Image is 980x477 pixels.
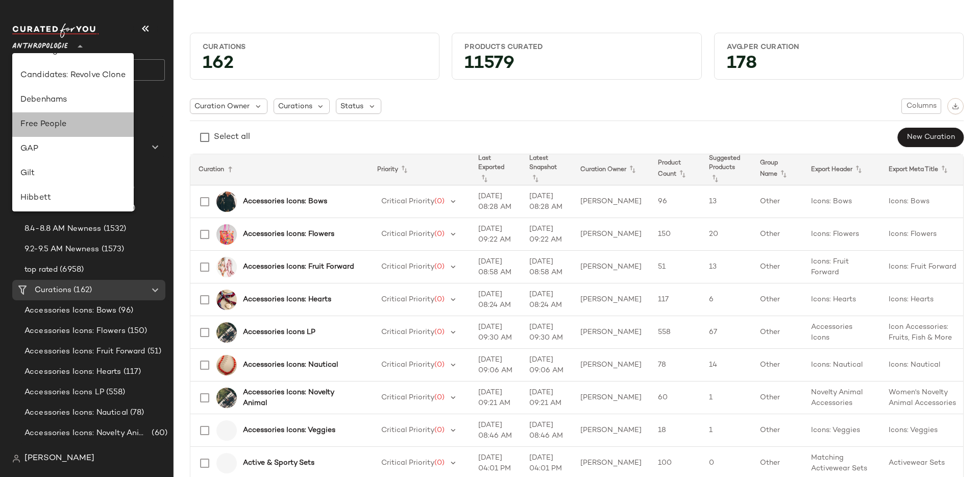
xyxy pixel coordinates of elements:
b: Accessories Icons: Hearts [243,294,331,305]
td: 1 [701,381,752,414]
b: Accessories Icons: Bows [243,196,327,207]
td: Icons: Fruit Forward [803,251,880,283]
img: svg%3e [952,103,959,110]
td: [DATE] 09:22 AM [521,218,572,251]
td: [DATE] 08:24 AM [470,283,521,316]
td: Other [752,185,803,218]
td: [DATE] 08:28 AM [470,185,521,218]
td: Other [752,251,803,283]
td: 60 [650,381,701,414]
div: 162 [194,56,435,75]
td: 558 [650,316,701,349]
span: Critical Priority [381,198,434,205]
span: (6958) [58,264,84,276]
span: Status [340,101,363,112]
td: 67 [701,316,752,349]
td: [PERSON_NAME] [572,283,650,316]
td: [PERSON_NAME] [572,251,650,283]
img: 102303997_012_b14 [216,388,237,408]
span: (0) [434,459,445,467]
div: Products Curated [464,42,689,52]
span: (162) [71,284,92,296]
div: GAP [20,143,126,155]
img: svg%3e [12,455,20,463]
td: Icons: Bows [880,185,975,218]
span: (78) [128,407,144,419]
img: 104028923_061_b2 [216,290,237,310]
span: (0) [434,263,445,271]
span: Critical Priority [381,296,434,303]
td: 51 [650,251,701,283]
td: Other [752,381,803,414]
td: Novelty Animal Accessories [803,381,880,414]
td: Other [752,218,803,251]
div: undefined-list [12,53,134,211]
div: Curations [203,42,427,52]
span: (1532) [102,223,127,235]
span: Critical Priority [381,459,434,467]
td: Icons: Veggies [880,414,975,447]
span: Critical Priority [381,263,434,271]
span: (60) [150,427,167,439]
td: Icons: Flowers [880,218,975,251]
td: [PERSON_NAME] [572,218,650,251]
b: Accessories Icons: Veggies [243,425,335,436]
span: (0) [434,230,445,238]
td: 78 [650,349,701,381]
span: (96) [116,305,133,317]
td: 6 [701,283,752,316]
td: Other [752,316,803,349]
th: Curation Owner [572,154,650,185]
td: Icons: Nautical [880,349,975,381]
div: Candidates: Revolve Clone [20,69,126,82]
button: New Curation [898,128,964,147]
td: 13 [701,185,752,218]
div: 178 [719,56,959,75]
div: Select all [214,131,250,144]
span: Critical Priority [381,328,434,336]
span: (558) [104,387,126,398]
span: Accessories Icons LP [24,387,104,398]
div: Avg.per Curation [727,42,951,52]
span: (0) [434,198,445,205]
td: [DATE] 08:46 AM [470,414,521,447]
div: 11579 [456,56,697,75]
b: Accessories Icons: Fruit Forward [243,261,354,272]
span: New Curation [906,133,955,141]
th: Last Exported [470,154,521,185]
span: [PERSON_NAME] [24,452,94,465]
th: Priority [369,154,470,185]
td: [DATE] 09:22 AM [470,218,521,251]
td: [DATE] 08:58 AM [521,251,572,283]
span: Curations [278,101,312,112]
span: Accessories Icons: Nautical [24,407,128,419]
th: Export Header [803,154,880,185]
th: Latest Snapshot [521,154,572,185]
span: Critical Priority [381,426,434,434]
td: Other [752,283,803,316]
td: [DATE] 08:28 AM [521,185,572,218]
img: 102374097_064_b [216,257,237,277]
span: Accessories Icons: Veggies [24,448,126,460]
span: (0) [434,361,445,369]
td: 20 [701,218,752,251]
td: [PERSON_NAME] [572,414,650,447]
td: Other [752,349,803,381]
b: Accessories Icons: Nautical [243,360,338,370]
td: [DATE] 08:58 AM [470,251,521,283]
td: [PERSON_NAME] [572,381,650,414]
span: Columns [906,102,937,110]
span: (150) [126,325,148,337]
div: Debenhams [20,94,126,106]
td: Other [752,414,803,447]
td: [DATE] 09:21 AM [521,381,572,414]
td: [DATE] 09:21 AM [470,381,521,414]
td: 117 [650,283,701,316]
th: Suggested Products [701,154,752,185]
td: [DATE] 09:30 AM [470,316,521,349]
td: 150 [650,218,701,251]
span: Critical Priority [381,361,434,369]
img: 104351051_230_b14 [216,192,237,212]
td: 1 [701,414,752,447]
td: [DATE] 08:46 AM [521,414,572,447]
